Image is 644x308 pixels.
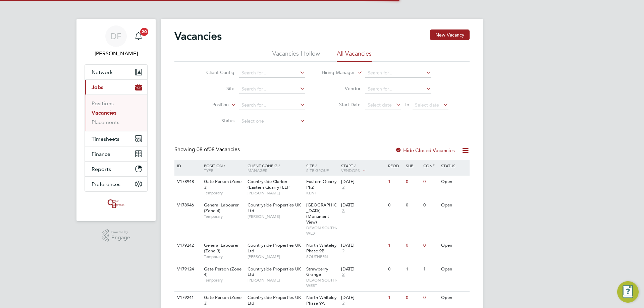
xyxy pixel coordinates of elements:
span: Countryside Properties UK Ltd [248,242,301,254]
a: Go to home page [85,198,148,209]
li: Vacancies I follow [272,50,320,62]
div: 0 [404,292,422,304]
span: Preferences [92,181,120,187]
div: [DATE] [341,243,385,248]
div: 1 [404,263,422,275]
nav: Main navigation [76,19,156,221]
span: Jobs [92,84,103,90]
div: 1 [422,263,439,275]
span: 08 Vacancies [197,146,240,153]
span: 2 [341,301,345,306]
a: DF[PERSON_NAME] [85,25,148,58]
span: Strawberry Grange [306,266,328,278]
button: Preferences [85,177,147,191]
div: Showing [174,146,241,153]
span: DEVON SOUTH-WEST [306,278,338,288]
div: ID [175,160,199,171]
div: 0 [404,199,422,211]
span: [GEOGRAPHIC_DATA] (Monument View) [306,202,337,225]
span: Finance [92,151,110,157]
span: Type [204,168,213,173]
label: Start Date [322,102,361,108]
button: Jobs [85,80,147,95]
label: Vendor [322,85,361,91]
button: New Vacancy [430,29,470,40]
span: North Whiteley Phase 9A [306,295,337,306]
input: Select one [239,117,305,126]
h2: Vacancies [174,29,222,43]
span: General Labourer (Zone 3) [204,242,239,254]
div: Status [439,160,469,171]
div: V179124 [175,263,199,275]
span: 08 of [197,146,209,153]
label: Client Config [196,69,234,75]
span: [PERSON_NAME] [248,254,303,259]
label: Hide Closed Vacancies [395,147,455,153]
span: Countryside Properties UK Ltd [248,202,301,213]
div: Start / [339,160,386,177]
div: 1 [386,292,404,304]
div: [DATE] [341,266,385,272]
span: [PERSON_NAME] [248,190,303,196]
div: Open [439,292,469,304]
span: Site Group [306,168,329,173]
span: DF [111,32,121,41]
div: Client Config / [246,160,305,176]
span: 20 [140,28,148,36]
span: Gate Person (Zone 3) [204,179,241,190]
span: 2 [341,272,345,278]
input: Search for... [365,84,431,94]
a: Positions [92,100,114,107]
div: 0 [422,199,439,211]
div: 0 [386,263,404,275]
button: Reports [85,162,147,176]
div: 0 [404,239,422,252]
span: Temporary [204,278,244,283]
label: Hiring Manager [316,69,355,76]
span: [PERSON_NAME] [248,214,303,219]
button: Timesheets [85,131,147,146]
div: V179242 [175,239,199,252]
span: Gate Person (Zone 4) [204,266,241,278]
div: [DATE] [341,295,385,301]
span: Engage [111,235,130,241]
span: Eastern Quarry Ph2 [306,179,337,190]
input: Search for... [239,68,305,78]
a: Powered byEngage [102,229,130,242]
span: Temporary [204,190,244,196]
span: Select date [368,102,392,108]
a: 20 [132,25,145,47]
span: Countryside Properties UK Ltd [248,295,301,306]
label: Site [196,85,234,91]
div: V179241 [175,292,199,304]
div: Open [439,239,469,252]
span: Temporary [204,254,244,259]
div: Position / [199,160,246,176]
div: 0 [422,239,439,252]
input: Search for... [239,101,305,110]
div: V178946 [175,199,199,211]
input: Search for... [365,68,431,78]
span: Vendors [341,168,360,173]
div: [DATE] [341,179,385,185]
div: 1 [386,176,404,188]
span: 2 [341,185,345,190]
span: Gate Person (Zone 3) [204,295,241,306]
span: Temporary [204,214,244,219]
button: Engage Resource Center [617,281,639,303]
div: Jobs [85,95,147,131]
div: [DATE] [341,202,385,208]
span: Select date [415,102,439,108]
span: To [402,100,411,109]
span: Powered by [111,229,130,235]
span: Timesheets [92,136,119,142]
a: Vacancies [92,110,116,116]
span: 2 [341,248,345,254]
label: Position [190,102,229,108]
span: [PERSON_NAME] [248,278,303,283]
div: Open [439,263,469,275]
span: Reports [92,166,111,172]
img: oneillandbrennan-logo-retina.png [106,198,126,209]
span: Network [92,69,113,75]
a: Placements [92,119,119,125]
